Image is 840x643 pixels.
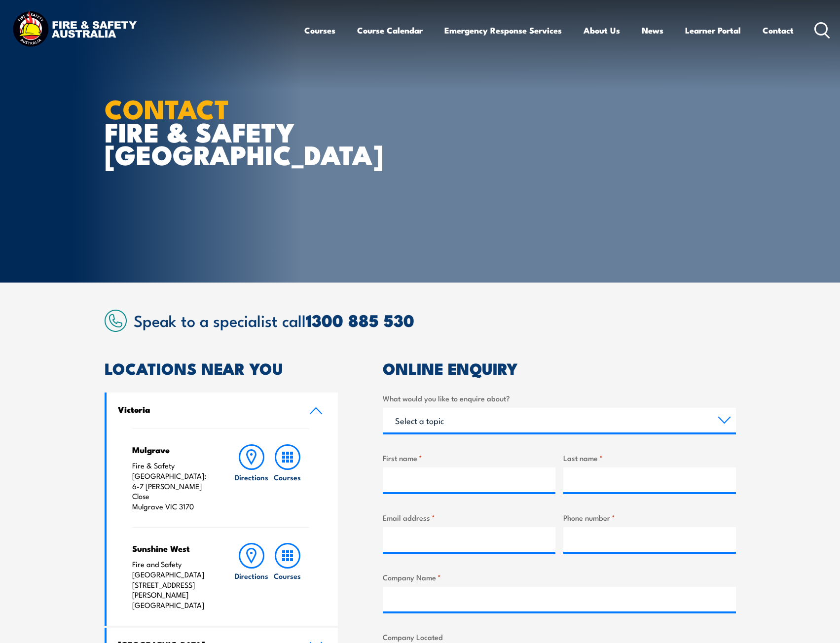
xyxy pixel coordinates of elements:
[444,17,562,43] a: Emergency Response Services
[105,97,348,166] h1: FIRE & SAFETY [GEOGRAPHIC_DATA]
[357,17,423,43] a: Course Calendar
[234,543,269,610] a: Directions
[132,461,215,512] p: Fire & Safety [GEOGRAPHIC_DATA]: 6-7 [PERSON_NAME] Close Mulgrave VIC 3170
[563,452,736,464] label: Last name
[383,452,555,464] label: First name
[306,307,414,333] a: 1300 885 530
[132,543,215,554] h4: Sunshine West
[118,404,294,415] h4: Victoria
[383,572,736,583] label: Company Name
[105,361,338,375] h2: LOCATIONS NEAR YOU
[274,472,301,482] h6: Courses
[134,311,736,329] h2: Speak to a specialist call
[763,17,794,43] a: Contact
[584,17,620,43] a: About Us
[235,571,268,581] h6: Directions
[132,559,215,610] p: Fire and Safety [GEOGRAPHIC_DATA] [STREET_ADDRESS][PERSON_NAME] [GEOGRAPHIC_DATA]
[383,512,555,523] label: Email address
[383,393,736,404] label: What would you like to enquire about?
[105,87,229,128] strong: CONTACT
[235,472,268,482] h6: Directions
[107,393,338,429] a: Victoria
[132,444,215,455] h4: Mulgrave
[563,512,736,523] label: Phone number
[234,444,269,512] a: Directions
[304,17,335,43] a: Courses
[642,17,663,43] a: News
[383,361,736,375] h2: ONLINE ENQUIRY
[270,543,305,610] a: Courses
[274,571,301,581] h6: Courses
[270,444,305,512] a: Courses
[685,17,741,43] a: Learner Portal
[383,631,736,643] label: Company Located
